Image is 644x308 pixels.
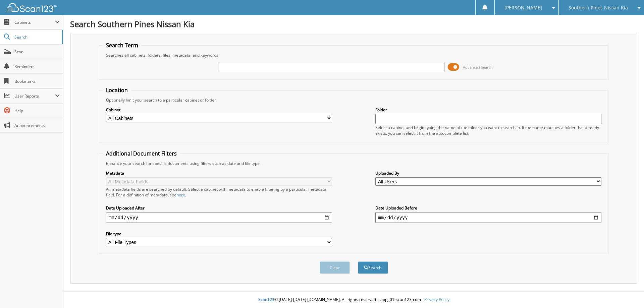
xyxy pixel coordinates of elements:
[14,34,59,40] span: Search
[375,170,601,176] label: Uploaded By
[7,3,57,12] img: scan123-logo-white.svg
[14,49,60,55] span: Scan
[375,107,601,113] label: Folder
[258,297,274,302] span: Scan123
[463,65,493,70] span: Advanced Search
[103,52,605,58] div: Searches all cabinets, folders, files, metadata, and keywords
[14,64,60,69] span: Reminders
[103,161,605,166] div: Enhance your search for specific documents using filters such as date and file type.
[320,261,350,274] button: Clear
[14,93,55,99] span: User Reports
[106,212,332,223] input: start
[358,261,388,274] button: Search
[14,108,60,114] span: Help
[106,186,332,198] div: All metadata fields are searched by default. Select a cabinet with metadata to enable filtering b...
[504,6,542,10] span: [PERSON_NAME]
[424,297,449,302] a: Privacy Policy
[106,107,332,113] label: Cabinet
[14,19,55,25] span: Cabinets
[106,170,332,176] label: Metadata
[14,123,60,128] span: Announcements
[176,192,185,198] a: here
[14,78,60,84] span: Bookmarks
[103,97,605,103] div: Optionally limit your search to a particular cabinet or folder
[106,205,332,211] label: Date Uploaded After
[63,292,644,308] div: © [DATE]-[DATE] [DOMAIN_NAME]. All rights reserved | appg01-scan123-com |
[569,6,628,10] span: Southern Pines Nissan Kia
[103,150,180,157] legend: Additional Document Filters
[610,276,644,308] iframe: Chat Widget
[103,86,131,94] legend: Location
[106,231,332,237] label: File type
[70,18,637,29] h1: Search Southern Pines Nissan Kia
[103,42,142,49] legend: Search Term
[375,125,601,136] div: Select a cabinet and begin typing the name of the folder you want to search in. If the name match...
[375,205,601,211] label: Date Uploaded Before
[375,212,601,223] input: end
